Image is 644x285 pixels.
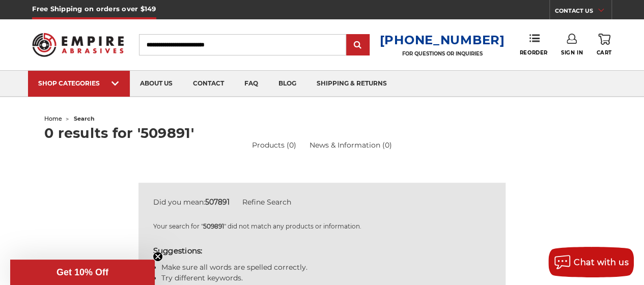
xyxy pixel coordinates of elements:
h5: Suggestions: [153,245,491,257]
strong: 507891 [205,197,229,207]
div: SHOP CATEGORIES [38,79,120,87]
span: search [74,115,95,122]
h1: 0 results for '509891' [44,126,600,140]
a: CONTACT US [555,5,611,19]
li: Make sure all words are spelled correctly. [161,262,491,273]
input: Submit [348,35,368,55]
a: contact [183,71,234,97]
a: Products (0) [252,140,296,151]
p: Your search for " " did not match any products or information. [153,222,491,231]
strong: 509891 [203,222,223,230]
a: Refine Search [242,197,291,207]
div: Did you mean: [153,197,491,208]
span: Sign In [561,49,583,56]
a: shipping & returns [306,71,397,97]
a: Reorder [520,34,548,55]
a: faq [234,71,268,97]
a: News & Information (0) [310,140,392,150]
button: Close teaser [153,251,163,262]
li: Try different keywords. [161,273,491,283]
a: blog [268,71,306,97]
a: [PHONE_NUMBER] [379,33,505,47]
a: about us [130,71,183,97]
img: Empire Abrasives [32,27,123,63]
span: Chat with us [574,258,629,267]
a: home [44,115,62,122]
span: Reorder [520,49,548,56]
button: Chat with us [548,247,634,277]
span: Get 10% Off [57,267,108,277]
p: FOR QUESTIONS OR INQUIRIES [379,50,505,57]
div: Get 10% OffClose teaser [10,260,155,285]
a: Cart [597,34,612,56]
span: Cart [597,49,612,56]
